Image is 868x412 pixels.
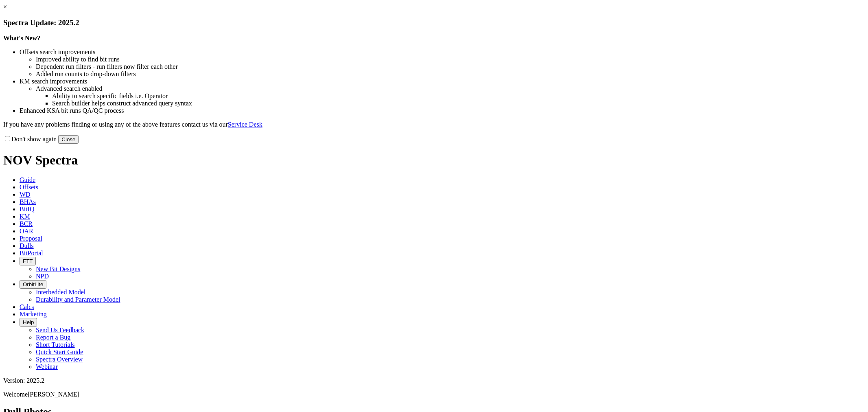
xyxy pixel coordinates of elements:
[3,377,865,384] div: Version: 2025.2
[36,289,85,296] a: Interbedded Model
[36,363,58,370] a: Webinar
[3,153,865,168] h1: NOV Spectra
[20,220,33,227] span: BCR
[20,78,865,85] li: KM search improvements
[36,334,70,341] a: Report a Bug
[3,136,57,142] label: Don't show again
[52,100,865,107] li: Search builder helps construct advanced query syntax
[20,213,30,220] span: KM
[20,198,36,205] span: BHAs
[20,191,31,198] span: WD
[3,3,7,10] a: ×
[3,35,40,42] strong: What's New?
[36,70,865,78] li: Added run counts to drop-down filters
[36,273,49,280] a: NPD
[20,48,865,56] li: Offsets search improvements
[3,18,865,27] h3: Spectra Update: 2025.2
[5,136,10,141] input: Don't show again
[20,303,34,310] span: Calcs
[36,63,865,70] li: Dependent run filters - run filters now filter each other
[20,107,865,114] li: Enhanced KSA bit runs QA/QC process
[58,135,79,144] button: Close
[36,56,865,63] li: Improved ability to find bit runs
[23,319,34,325] span: Help
[3,121,865,128] p: If you have any problems finding or using any of the above features contact us via our
[36,265,80,272] a: New Bit Designs
[52,92,865,100] li: Ability to search specific fields i.e. Operator
[36,356,83,363] a: Spectra Overview
[20,206,34,213] span: BitIQ
[28,391,79,398] span: [PERSON_NAME]
[23,281,43,287] span: OrbitLite
[23,258,33,264] span: FTT
[20,250,43,256] span: BitPortal
[36,341,75,348] a: Short Tutorials
[36,85,865,92] li: Advanced search enabled
[36,348,83,355] a: Quick Start Guide
[36,296,120,303] a: Durability and Parameter Model
[20,176,35,183] span: Guide
[228,121,262,128] a: Service Desk
[36,327,84,333] a: Send Us Feedback
[20,242,34,249] span: Dulls
[20,235,42,242] span: Proposal
[20,311,47,318] span: Marketing
[3,391,865,398] p: Welcome
[20,228,33,234] span: OAR
[20,184,38,191] span: Offsets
